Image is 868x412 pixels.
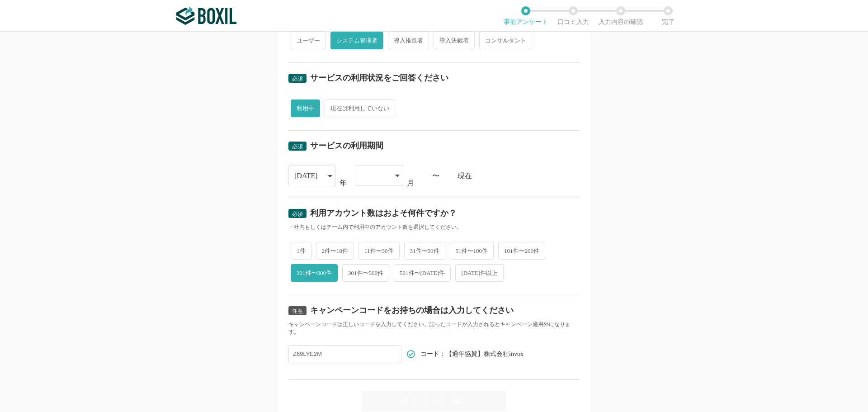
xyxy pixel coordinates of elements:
[292,211,303,217] span: 必須
[288,223,580,231] div: ・社内もしくはチーム内で利用中のアカウント数を選択してください。
[292,308,303,314] span: 任意
[310,142,383,150] div: サービスの利用期間
[479,32,532,49] span: コンサルタント
[325,99,395,117] span: 現在は利用していない
[388,32,429,49] span: 導入推進者
[597,6,644,25] li: 入力内容の確認
[310,306,514,314] div: キャンペーンコードをお持ちの場合は入力してください
[342,264,389,282] span: 301件〜500件
[450,242,494,260] span: 51件〜100件
[294,166,318,186] div: [DATE]
[549,6,597,25] li: 口コミ入力
[432,172,439,180] div: 〜
[420,351,524,357] span: コード：【通年協賛】株式会社invox
[292,143,303,150] span: 必須
[498,242,545,260] span: 101件〜200件
[458,172,580,180] div: 現在
[644,6,692,25] li: 完了
[434,32,475,49] span: 導入決裁者
[316,242,354,260] span: 2件〜10件
[394,264,451,282] span: 501件〜[DATE]件
[291,32,326,49] span: ユーザー
[340,180,347,187] div: 年
[404,242,445,260] span: 31件〜50件
[292,76,303,82] span: 必須
[502,6,549,25] li: 事前アンケート
[407,180,414,187] div: 月
[330,32,383,49] span: システム管理者
[310,209,457,217] div: 利用アカウント数はおよそ何件ですか？
[291,242,311,260] span: 1件
[288,321,580,336] div: キャンペーンコードは正しいコードを入力してください。誤ったコードが入力されるとキャンペーン適用外になります。
[455,264,504,282] span: [DATE]件以上
[359,242,400,260] span: 11件〜30件
[291,99,320,117] span: 利用中
[310,74,448,82] div: サービスの利用状況をご回答ください
[291,264,338,282] span: 201件〜300件
[176,7,236,25] img: ボクシルSaaS_ロゴ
